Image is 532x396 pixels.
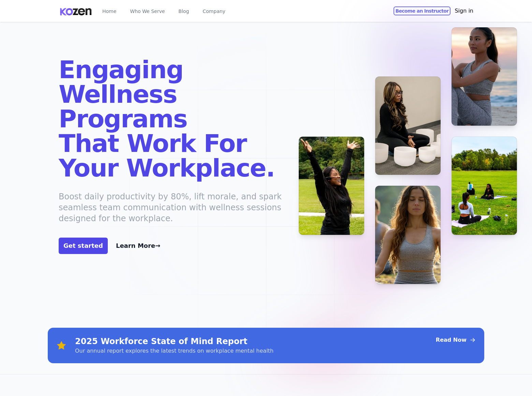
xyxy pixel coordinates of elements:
button: Sign in [455,7,473,15]
p: Our annual report explores the latest trends on workplace mental health [75,347,274,355]
span: → [155,242,160,249]
a: Become an Instructor [394,6,451,15]
p: Boost daily productivity by 80%, lift morale, and spark seamless team communication with wellness... [59,191,288,224]
h1: That Work For Your Workplace. [59,131,288,180]
h2: 2025 Workforce State of Mind Report [75,336,274,347]
img: Kozen [59,0,93,22]
a: Read Now [436,336,476,344]
h1: Engaging Wellness Programs [59,57,288,131]
a: Learn More [116,242,160,250]
a: Get started [59,238,108,254]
